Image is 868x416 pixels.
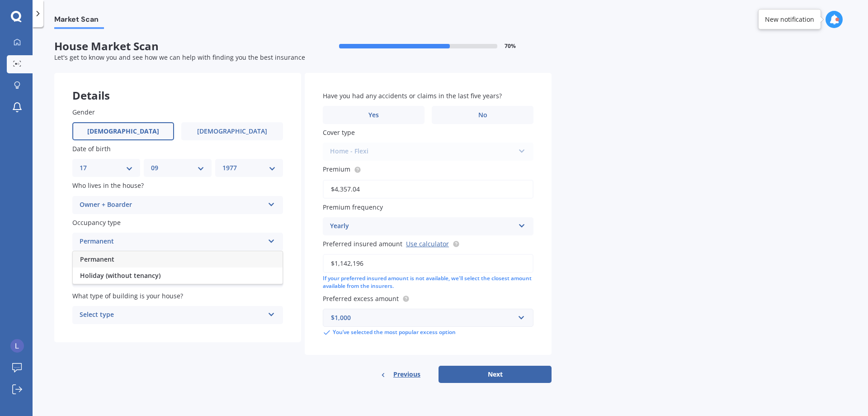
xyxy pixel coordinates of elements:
div: Permanent [80,236,264,247]
span: Holiday (without tenancy) [80,271,160,280]
span: Have you had any accidents or claims in the last five years? [323,91,502,100]
div: Yearly [330,221,514,232]
button: Next [439,366,552,383]
div: Details [54,73,301,100]
span: Market Scan [54,15,104,27]
span: Premium frequency [323,203,383,211]
span: Let's get to know you and see how we can help with finding you the best insurance [54,53,305,62]
span: [DEMOGRAPHIC_DATA] [197,128,267,135]
img: ACg8ocKnQibuN5u1fXdl1IVweCD7tpR-1JKQjbqdk7hlFeEjKIA7zQ=s96-c [10,339,24,353]
input: Enter amount [323,254,533,273]
span: Cover type [323,128,355,137]
span: Who lives in the house? [72,182,144,190]
span: 70 % [505,43,516,49]
div: Select type [80,310,264,320]
span: Date of birth [72,144,111,153]
span: Premium [323,165,350,174]
a: Use calculator [406,239,449,248]
div: New notification [765,15,814,24]
input: Enter premium [323,180,533,199]
span: Preferred insured amount [323,239,402,248]
div: $1,000 [331,313,514,323]
span: House Market Scan [54,40,303,53]
div: Owner + Boarder [80,200,264,210]
span: [DEMOGRAPHIC_DATA] [87,128,159,135]
span: Gender [72,108,95,116]
span: Occupancy type [72,218,121,227]
span: Previous [393,368,420,381]
span: Yes [368,111,379,119]
div: You’ve selected the most popular excess option [323,329,533,337]
span: What type of building is your house? [72,292,183,300]
div: If your preferred insured amount is not available, we'll select the closest amount available from... [323,275,533,290]
span: Preferred excess amount [323,294,399,303]
span: No [478,111,487,119]
span: Permanent [80,255,114,263]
